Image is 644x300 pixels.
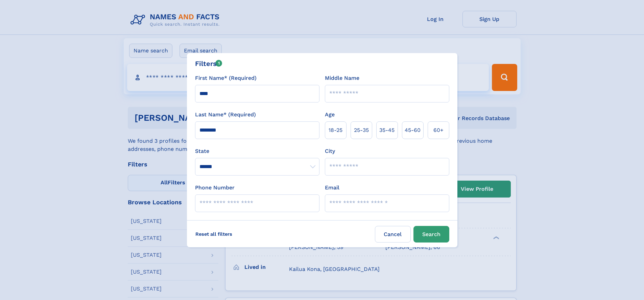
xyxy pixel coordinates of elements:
[433,126,444,134] span: 60+
[354,126,369,134] span: 25‑35
[195,74,257,82] label: First Name* (Required)
[379,126,395,134] span: 35‑45
[375,226,411,243] label: Cancel
[195,111,256,119] label: Last Name* (Required)
[195,147,319,155] label: State
[325,74,359,82] label: Middle Name
[325,184,339,192] label: Email
[325,147,335,155] label: City
[195,59,222,69] div: Filters
[195,184,235,192] label: Phone Number
[405,126,421,134] span: 45‑60
[191,226,237,242] label: Reset all filters
[413,226,449,243] button: Search
[325,111,335,119] label: Age
[329,126,342,134] span: 18‑25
